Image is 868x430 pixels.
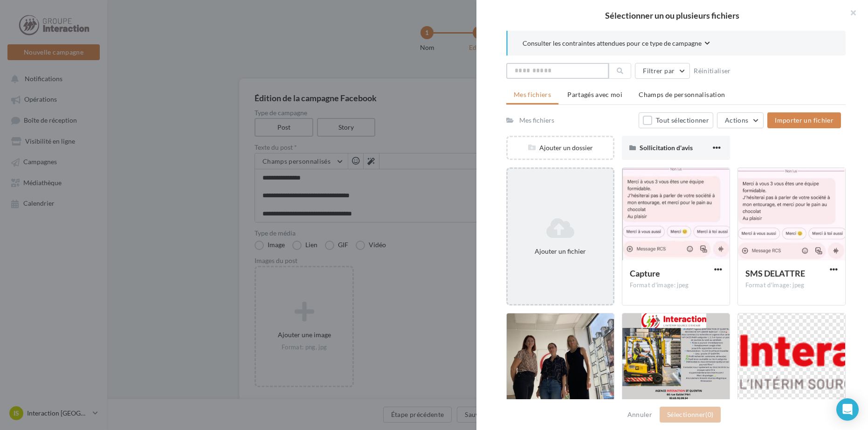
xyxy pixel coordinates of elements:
button: Sélectionner(0) [660,407,721,423]
span: Mes fichiers [514,90,551,98]
span: Consulter les contraintes attendues pour ce type de campagne [523,39,702,48]
button: Tout sélectionner [639,112,713,128]
div: Mes fichiers [519,116,554,125]
div: Ajouter un dossier [508,143,613,153]
div: Open Intercom Messenger [836,398,859,421]
span: Partagés avec moi [567,90,622,98]
button: Annuler [624,409,656,420]
span: Capture [630,268,660,278]
button: Réinitialiser [690,65,735,76]
div: Ajouter un fichier [511,247,609,256]
span: SMS DELATTRE [745,268,805,278]
button: Filtrer par [635,63,690,79]
span: Champs de personnalisation [639,90,725,98]
div: Format d'image: jpeg [630,281,722,290]
span: Sollicitation d'avis [640,144,693,152]
span: Importer un fichier [775,116,834,124]
div: Format d'image: jpeg [745,281,838,290]
button: Actions [717,112,764,128]
h2: Sélectionner un ou plusieurs fichiers [491,11,853,20]
span: (0) [705,410,713,418]
button: Consulter les contraintes attendues pour ce type de campagne [523,38,710,50]
span: Actions [725,116,748,124]
button: Importer un fichier [767,112,841,128]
